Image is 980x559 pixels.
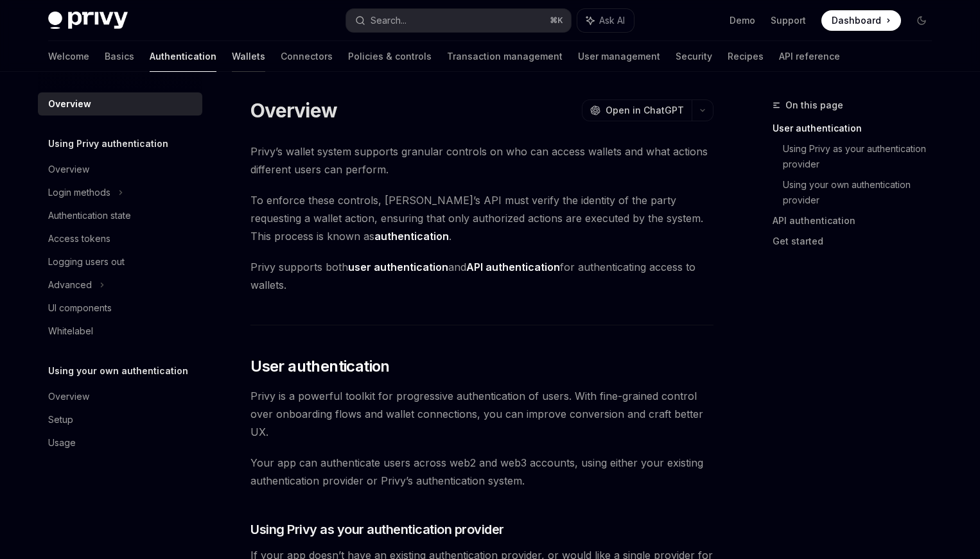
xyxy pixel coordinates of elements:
[38,320,202,343] a: Whitelabel
[783,175,942,211] a: Using your own authentication provider
[38,431,202,454] a: Usage
[48,254,125,270] div: Logging users out
[48,231,110,246] div: Access tokens
[371,13,407,28] div: Search...
[250,258,713,294] span: Privy supports both and for authenticating access to wallets.
[773,231,942,252] a: Get started
[48,185,110,200] div: Login methods
[599,14,625,27] span: Ask AI
[832,14,881,27] span: Dashboard
[48,277,92,293] div: Advanced
[250,520,504,538] span: Using Privy as your authentication provider
[38,297,202,320] a: UI components
[578,41,660,72] a: User management
[550,15,563,26] span: ⌘ K
[38,227,202,250] a: Access tokens
[281,41,333,72] a: Connectors
[606,104,684,117] span: Open in ChatGPT
[38,408,202,431] a: Setup
[730,14,755,27] a: Demo
[38,250,202,273] a: Logging users out
[48,323,93,339] div: Whitelabel
[250,99,337,122] h1: Overview
[466,261,560,273] strong: API authentication
[728,41,764,72] a: Recipes
[105,41,134,72] a: Basics
[250,454,713,490] span: Your app can authenticate users across web2 and web3 accounts, using either your existing authent...
[582,99,692,121] button: Open in ChatGPT
[38,92,202,116] a: Overview
[48,412,73,427] div: Setup
[577,9,634,32] button: Ask AI
[348,41,432,72] a: Policies & controls
[38,385,202,408] a: Overview
[48,12,128,30] img: dark logo
[48,162,89,177] div: Overview
[38,158,202,181] a: Overview
[785,98,843,113] span: On this page
[48,300,112,316] div: UI components
[38,204,202,227] a: Authentication state
[250,191,713,245] span: To enforce these controls, [PERSON_NAME]’s API must verify the identity of the party requesting a...
[821,10,901,31] a: Dashboard
[676,41,712,72] a: Security
[771,14,806,27] a: Support
[48,435,76,451] div: Usage
[250,142,713,178] span: Privy’s wallet system supports granular controls on who can access wallets and what actions diffe...
[779,41,840,72] a: API reference
[250,356,390,377] span: User authentication
[346,9,571,32] button: Search...⌘K
[150,41,216,72] a: Authentication
[250,387,713,441] span: Privy is a powerful toolkit for progressive authentication of users. With fine-grained control ov...
[911,10,932,31] button: Toggle dark mode
[348,261,448,273] strong: user authentication
[374,230,449,243] strong: authentication
[447,41,563,72] a: Transaction management
[783,139,942,175] a: Using Privy as your authentication provider
[48,208,131,223] div: Authentication state
[48,136,168,151] h5: Using Privy authentication
[48,41,89,72] a: Welcome
[48,389,89,404] div: Overview
[48,363,188,379] h5: Using your own authentication
[773,211,942,231] a: API authentication
[773,118,942,139] a: User authentication
[232,41,265,72] a: Wallets
[48,96,91,112] div: Overview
